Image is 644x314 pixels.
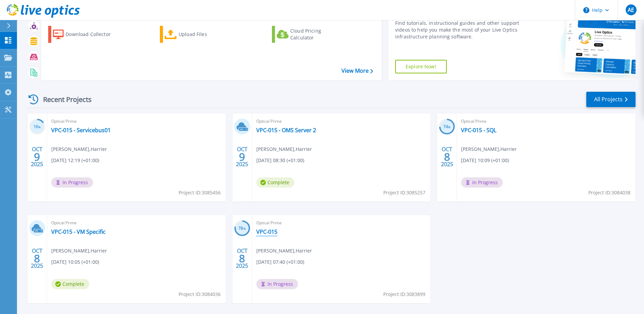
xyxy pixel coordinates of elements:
[51,177,93,188] span: In Progress
[628,7,634,13] span: AE
[66,28,120,41] div: Download Collector
[383,291,425,298] span: Project ID: 3083899
[444,154,450,160] span: 8
[51,228,106,235] a: VPC-015 - VM Specific
[461,127,496,134] a: VPC-015 - SQL
[34,256,40,261] span: 8
[51,118,222,125] span: Optical Prime
[256,177,294,188] span: Complete
[179,189,221,196] span: Project ID: 3085456
[272,26,348,43] a: Cloud Pricing Calculator
[342,68,373,74] a: View More
[38,125,41,129] span: %
[34,154,40,160] span: 9
[31,144,43,169] div: OCT 2025
[51,258,99,266] span: [DATE] 10:05 (+01:00)
[256,157,304,164] span: [DATE] 08:30 (+01:00)
[51,247,107,255] span: [PERSON_NAME] , Harrier
[160,26,236,43] a: Upload Files
[26,91,101,108] div: Recent Projects
[51,127,111,134] a: VPC-015 - Servicebus01
[461,157,509,164] span: [DATE] 10:09 (+01:00)
[290,28,345,41] div: Cloud Pricing Calculator
[234,225,250,232] h3: 78
[51,219,222,227] span: Optical Prime
[51,145,107,153] span: [PERSON_NAME] , Harrier
[256,127,316,134] a: VPC-015 - OMS Server 2
[256,247,312,255] span: [PERSON_NAME] , Harrier
[48,26,124,43] a: Download Collector
[236,246,249,271] div: OCT 2025
[239,256,245,261] span: 8
[256,228,277,235] a: VPC-015
[256,258,304,266] span: [DATE] 07:40 (+01:00)
[383,189,425,196] span: Project ID: 3085257
[448,125,450,129] span: %
[586,92,636,107] a: All Projects
[588,189,630,196] span: Project ID: 3084038
[51,157,99,164] span: [DATE] 12:19 (+01:00)
[51,279,89,289] span: Complete
[236,144,249,169] div: OCT 2025
[256,279,298,289] span: In Progress
[441,144,454,169] div: OCT 2025
[256,145,312,153] span: [PERSON_NAME] , Harrier
[29,123,45,131] h3: 16
[239,154,245,160] span: 9
[439,123,455,131] h3: 74
[461,177,503,188] span: In Progress
[179,28,233,41] div: Upload Files
[395,20,521,40] div: Find tutorials, instructional guides and other support videos to help you make the most of your L...
[395,60,447,73] a: Explore Now!
[256,219,427,227] span: Optical Prime
[461,118,631,125] span: Optical Prime
[461,145,517,153] span: [PERSON_NAME] , Harrier
[243,227,246,230] span: %
[256,118,427,125] span: Optical Prime
[31,246,43,271] div: OCT 2025
[179,291,221,298] span: Project ID: 3084036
